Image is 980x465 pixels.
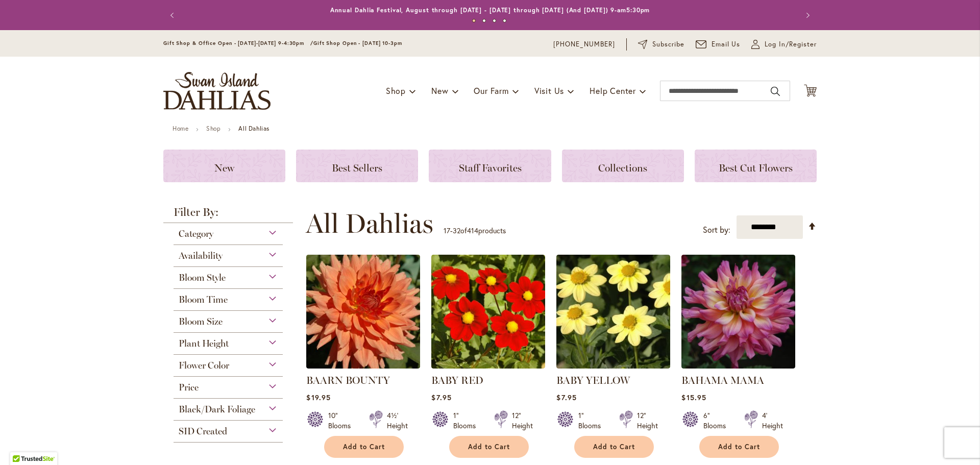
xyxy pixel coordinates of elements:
span: New [431,85,448,96]
span: Best Cut Flowers [719,162,793,174]
span: Gift Shop Open - [DATE] 10-3pm [313,40,402,46]
a: New [163,150,285,182]
span: $7.95 [556,393,576,402]
span: Shop [386,85,406,96]
img: BABY YELLOW [556,255,670,369]
label: Sort by: [703,221,730,239]
span: SID Created [179,426,227,437]
img: Baarn Bounty [306,255,420,369]
span: Bloom Time [179,294,228,305]
span: $7.95 [431,393,451,402]
div: 6" Blooms [703,410,732,431]
span: Flower Color [179,360,229,371]
a: BABY YELLOW [556,374,630,386]
span: Collections [598,162,647,174]
span: Visit Us [534,85,564,96]
span: Email Us [712,39,741,50]
span: 32 [453,226,460,235]
span: Availability [179,250,223,261]
div: 4' Height [762,410,783,431]
a: Staff Favorites [429,150,551,182]
span: $15.95 [681,393,706,402]
a: Log In/Register [751,39,817,50]
img: BABY RED [431,255,545,369]
a: Shop [206,125,220,132]
span: Black/Dark Foliage [179,404,255,415]
img: Bahama Mama [681,255,795,369]
button: Add to Cart [449,436,529,458]
div: 12" Height [637,410,658,431]
span: Gift Shop & Office Open - [DATE]-[DATE] 9-4:30pm / [163,40,313,46]
a: [PHONE_NUMBER] [553,39,615,50]
a: Bahama Mama [681,361,795,371]
a: Annual Dahlia Festival, August through [DATE] - [DATE] through [DATE] (And [DATE]) 9-am5:30pm [330,6,650,14]
button: 1 of 4 [472,19,476,22]
a: BABY YELLOW [556,361,670,371]
span: $19.95 [306,393,330,402]
span: Add to Cart [718,443,760,451]
a: BABY RED [431,361,545,371]
span: Bloom Style [179,272,226,283]
button: Add to Cart [699,436,779,458]
a: BAARN BOUNTY [306,374,390,386]
span: Staff Favorites [459,162,522,174]
a: Best Sellers [296,150,418,182]
a: store logo [163,72,271,110]
span: Log In/Register [765,39,817,50]
a: Best Cut Flowers [695,150,817,182]
span: 17 [444,226,450,235]
span: Plant Height [179,338,229,349]
strong: All Dahlias [238,125,269,132]
span: Category [179,228,213,239]
a: Collections [562,150,684,182]
span: Bloom Size [179,316,223,327]
button: 2 of 4 [482,19,486,22]
div: 1" Blooms [578,410,607,431]
span: All Dahlias [306,208,433,239]
a: Email Us [696,39,741,50]
span: Best Sellers [332,162,382,174]
span: Add to Cart [593,443,635,451]
div: 1" Blooms [453,410,482,431]
button: Add to Cart [324,436,404,458]
button: 4 of 4 [503,19,506,22]
a: Subscribe [638,39,684,50]
span: New [214,162,234,174]
div: 12" Height [512,410,533,431]
span: Subscribe [652,39,684,50]
span: Add to Cart [468,443,510,451]
div: 4½' Height [387,410,408,431]
a: BABY RED [431,374,483,386]
button: Next [796,5,817,26]
strong: Filter By: [163,207,293,223]
button: 3 of 4 [493,19,496,22]
a: Home [173,125,188,132]
a: Baarn Bounty [306,361,420,371]
span: 414 [467,226,478,235]
button: Previous [163,5,184,26]
p: - of products [444,223,506,239]
span: Price [179,382,199,393]
span: Add to Cart [343,443,385,451]
a: BAHAMA MAMA [681,374,764,386]
div: 10" Blooms [328,410,357,431]
span: Help Center [590,85,636,96]
button: Add to Cart [574,436,654,458]
span: Our Farm [474,85,508,96]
